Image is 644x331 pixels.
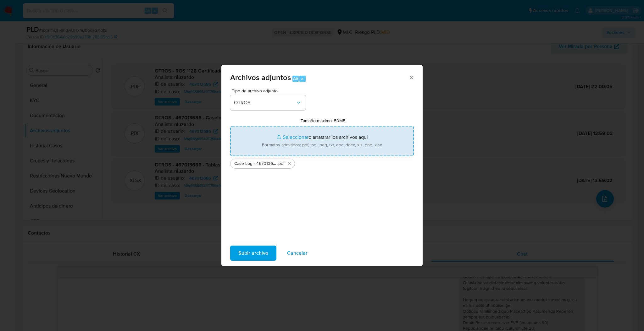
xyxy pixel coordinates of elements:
[230,156,414,169] ul: Archivos seleccionados
[277,160,285,167] span: .pdf
[287,246,308,260] span: Cancelar
[301,76,303,82] span: a
[293,76,298,82] span: Alt
[408,74,414,80] button: Cerrar
[232,89,307,93] span: Tipo de archivo adjunto
[301,118,346,123] label: Tamaño máximo: 50MB
[286,160,293,167] button: Eliminar Case Log - 467013686.pdf
[230,95,306,110] button: OTROS
[238,246,268,260] span: Subir archivo
[230,72,291,83] span: Archivos adjuntos
[230,246,276,261] button: Subir archivo
[279,246,316,261] button: Cancelar
[234,160,277,167] span: Case Log - 467013686
[234,100,296,106] span: OTROS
